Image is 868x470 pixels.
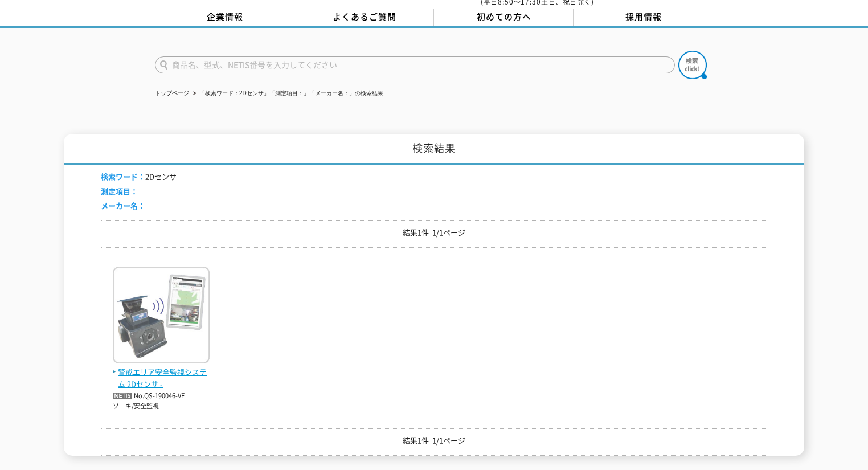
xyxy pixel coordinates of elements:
a: よくあるご質問 [294,9,434,26]
span: 警戒エリア安全監視システム 2Dセンサ - [113,366,210,390]
p: ソーキ/安全監視 [113,402,210,411]
span: メーカー名： [101,200,145,211]
h1: 検索結果 [64,134,804,165]
span: 初めての方へ [477,10,531,23]
li: 「検索ワード：2Dセンサ」「測定項目：」「メーカー名：」の検索結果 [191,88,383,100]
a: 採用情報 [574,9,713,26]
span: 検索ワード： [101,171,145,182]
p: 結果1件 1/1ページ [101,435,767,447]
p: 結果1件 1/1ページ [101,227,767,239]
img: - [113,267,210,366]
span: 測定項目： [101,186,138,197]
li: 2Dセンサ [101,171,177,183]
p: No.QS-190046-VE [113,390,210,402]
img: btn_search.png [678,51,707,79]
a: トップページ [155,90,189,96]
a: 企業情報 [155,9,294,26]
input: 商品名、型式、NETIS番号を入力してください [155,56,675,73]
a: 初めての方へ [434,9,574,26]
a: 警戒エリア安全監視システム 2Dセンサ - [113,354,210,390]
